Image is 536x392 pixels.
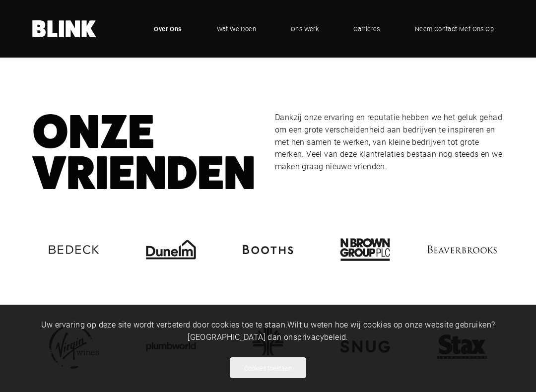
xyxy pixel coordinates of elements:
img: N-Bruine Groep [324,208,407,291]
a: Carrières [343,14,390,44]
font: vrienden [32,146,255,200]
font: Onze [32,105,154,159]
img: Tooien [32,208,116,291]
font: Over ons [154,24,182,33]
a: Over ons [144,14,192,44]
a: privacybeleid [297,331,346,342]
font: Uw ervaring op deze site wordt verbeterd door cookies toe te staan. [41,319,288,329]
font: Wilt u weten hoe wij cookies op onze website gebruiken? [GEOGRAPHIC_DATA] dan ons [188,319,495,342]
font: Dankzij onze ervaring en reputatie hebben we het geluk gehad om een grote verscheidenheid aan bed... [275,112,502,171]
font: Cookies toestaan [244,364,292,372]
img: Dunelm [130,208,213,291]
font: . [346,331,348,342]
img: Kraampjes [226,208,310,291]
a: Neem contact met ons op [405,14,504,44]
font: Carrières [353,24,380,33]
a: Wat we doen [207,14,266,44]
a: Thuis [32,20,97,37]
button: Cookies toestaan [230,357,306,378]
font: Ons werk [291,24,319,33]
font: Neem contact met ons op [415,24,494,33]
img: Beverbrooks [420,208,504,291]
a: Ons werk [281,14,329,44]
font: Wat we doen [217,24,256,33]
